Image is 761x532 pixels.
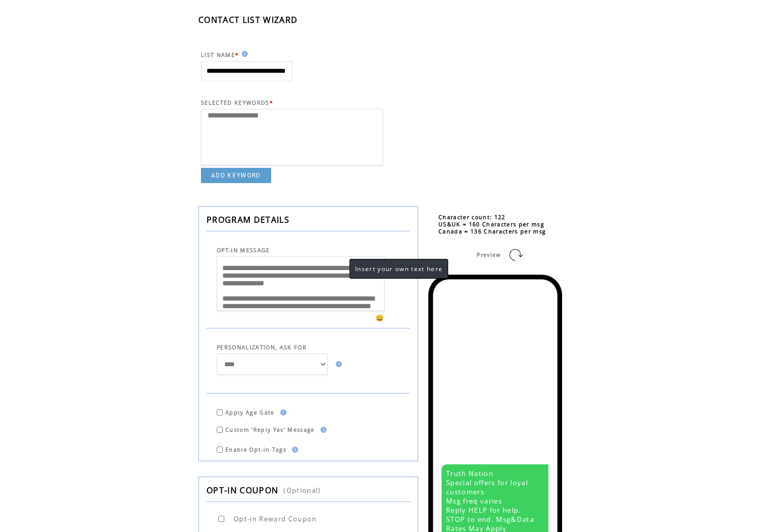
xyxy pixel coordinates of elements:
span: Preview [477,251,501,258]
img: help.gif [277,409,286,416]
img: help.gif [333,361,342,367]
span: Insert your own text here [355,264,443,273]
span: Opt-in Reward Coupon [233,514,317,523]
span: LIST NAME [201,51,235,58]
span: (Optional) [283,486,320,495]
span: OPT-IN COUPON [207,485,278,496]
img: help.gif [239,51,248,57]
span: 😀 [375,313,385,322]
span: US&UK = 160 Characters per msg [438,221,544,228]
span: Apply Age Gate [225,409,275,416]
span: Custom 'Reply Yes' Message [225,426,315,433]
span: OPT-IN MESSAGE [217,247,270,254]
span: Character count: 122 [438,214,506,221]
span: SELECTED KEYWORDS [201,99,270,106]
a: ADD KEYWORD [201,168,271,183]
span: Canada = 136 Characters per msg [438,228,546,235]
span: Enable Opt-in Tags [225,446,286,453]
span: PERSONALIZATION, ASK FOR [217,344,307,351]
img: help.gif [289,447,298,453]
span: PROGRAM DETAILS [207,214,289,225]
span: CONTACT LIST WIZARD [198,14,298,25]
img: help.gif [317,427,327,433]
